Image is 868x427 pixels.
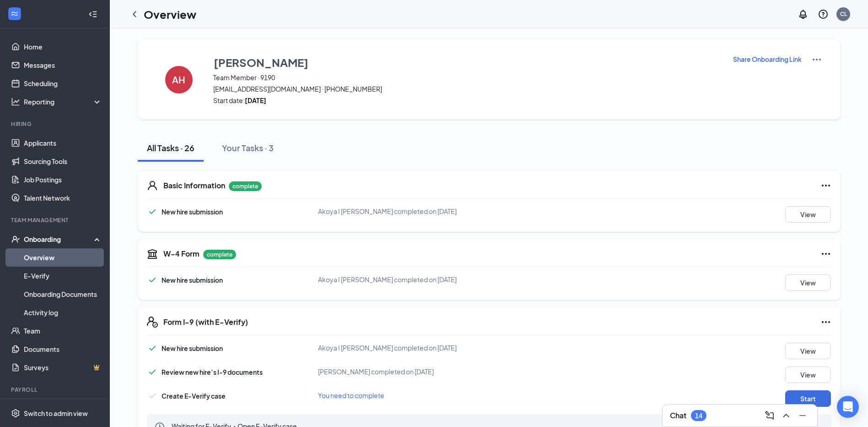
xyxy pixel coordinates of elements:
h3: [PERSON_NAME] [214,55,308,70]
button: Minimize [795,408,810,423]
button: View [785,367,831,383]
h5: Basic Information [163,181,225,191]
button: View [785,274,831,291]
div: Switch to admin view [24,409,88,418]
h4: AH [172,77,185,83]
span: Team Member · 9190 [213,73,721,82]
svg: UserCheck [11,235,20,244]
button: ComposeMessage [762,408,777,423]
a: Documents [24,340,102,358]
h5: Form I-9 (with E-Verify) [163,317,248,327]
span: [PERSON_NAME] completed on [DATE] [318,367,434,376]
div: 14 [695,412,702,420]
svg: Checkmark [147,367,158,378]
div: CL [840,10,847,18]
svg: Minimize [797,410,808,421]
svg: WorkstreamLogo [10,9,19,18]
svg: QuestionInfo [818,9,829,20]
svg: Checkmark [147,390,158,401]
p: complete [203,250,236,259]
span: New hire submission [162,276,223,284]
span: Akoya I [PERSON_NAME] completed on [DATE] [318,207,457,215]
a: Onboarding Documents [24,285,102,303]
img: More Actions [811,54,822,65]
h5: W-4 Form [163,249,199,259]
button: View [785,206,831,223]
a: Applicants [24,134,102,152]
span: Akoya I [PERSON_NAME] completed on [DATE] [318,275,457,284]
a: Overview [24,248,102,267]
svg: Checkmark [147,206,158,217]
svg: TaxGovernmentIcon [147,248,158,259]
span: [EMAIL_ADDRESS][DOMAIN_NAME] · [PHONE_NUMBER] [213,84,721,93]
svg: Ellipses [820,248,831,259]
div: All Tasks · 26 [147,142,194,153]
span: New hire submission [162,208,223,216]
div: Onboarding [24,235,94,244]
a: SurveysCrown [24,358,102,377]
svg: FormI9EVerifyIcon [147,317,158,328]
p: Share Onboarding Link [733,55,802,64]
button: View [785,343,831,359]
a: Team [24,322,102,340]
span: Start date: [213,96,721,105]
svg: Checkmark [147,274,158,285]
svg: Checkmark [147,343,158,354]
svg: ComposeMessage [764,410,775,421]
div: Your Tasks · 3 [222,142,274,153]
button: Start [785,390,831,407]
button: ChevronUp [779,408,793,423]
svg: Ellipses [820,317,831,328]
span: Review new hire’s I-9 documents [162,368,263,376]
h3: Chat [670,411,686,421]
a: Home [24,38,102,56]
button: Share Onboarding Link [733,54,802,64]
strong: [DATE] [245,96,266,104]
span: You need to complete [318,391,384,400]
a: Scheduling [24,74,102,93]
svg: Ellipses [820,180,831,191]
svg: Notifications [798,9,809,20]
svg: Settings [11,409,20,418]
button: [PERSON_NAME] [213,54,721,71]
svg: ChevronUp [781,410,792,421]
div: Team Management [11,216,100,224]
div: Payroll [11,386,100,394]
span: Create E-Verify case [162,392,226,400]
svg: User [147,180,158,191]
p: complete [229,181,262,191]
button: AH [156,54,202,105]
div: Hiring [11,120,100,128]
span: New hire submission [162,344,223,352]
div: Reporting [24,97,102,106]
h1: Overview [144,6,196,22]
svg: Analysis [11,97,20,106]
a: Talent Network [24,189,102,207]
div: Open Intercom Messenger [837,396,859,418]
a: E-Verify [24,267,102,285]
a: Messages [24,56,102,74]
a: Job Postings [24,170,102,189]
svg: ChevronLeft [129,9,140,20]
span: Akoya I [PERSON_NAME] completed on [DATE] [318,344,457,352]
a: Activity log [24,303,102,322]
a: Sourcing Tools [24,152,102,170]
svg: Collapse [88,10,97,19]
